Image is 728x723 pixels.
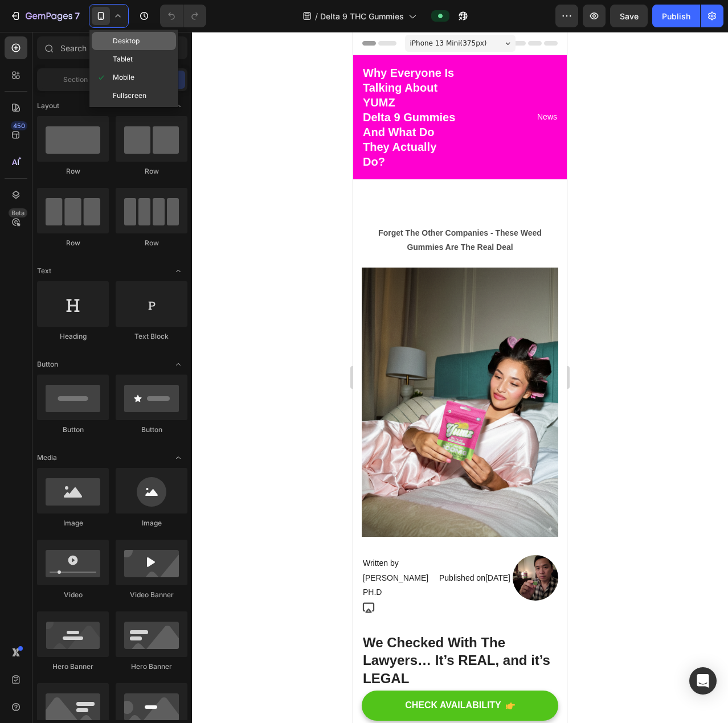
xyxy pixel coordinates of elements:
div: Video Banner [116,590,187,600]
div: Heading [37,331,109,342]
div: Row [37,238,109,248]
span: Button [37,359,58,369]
button: 7 [5,5,85,27]
div: Row [116,238,187,248]
div: 450 [11,121,27,130]
div: Row [116,166,187,176]
span: / [315,10,318,22]
iframe: Design area [353,32,567,723]
span: Text [37,266,51,276]
div: Hero Banner [37,662,109,672]
div: Beta [9,208,27,217]
span: Fullscreen [113,90,146,101]
div: Hero Banner [116,662,187,672]
button: Publish [652,5,700,27]
div: Button [116,425,187,435]
span: Toggle open [169,97,187,115]
div: Image [116,518,187,528]
div: Button [37,425,109,435]
button: Save [610,5,648,27]
div: Undo/Redo [160,5,206,27]
div: Text Block [116,331,187,342]
span: Toggle open [169,355,187,373]
span: Delta 9 THC Gummies [320,10,404,22]
span: Layout [37,101,59,111]
div: Row [37,166,109,176]
div: Image [37,518,109,528]
span: Save [620,11,639,21]
span: Tablet [113,54,133,65]
div: Publish [662,10,690,22]
span: Toggle open [169,262,187,280]
span: Desktop [113,35,140,47]
p: 7 [75,9,80,23]
div: Video [37,590,109,600]
span: Toggle open [169,449,187,467]
span: Mobile [113,72,134,83]
span: Section [63,75,88,85]
div: Open Intercom Messenger [689,667,717,695]
span: Media [37,453,57,463]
